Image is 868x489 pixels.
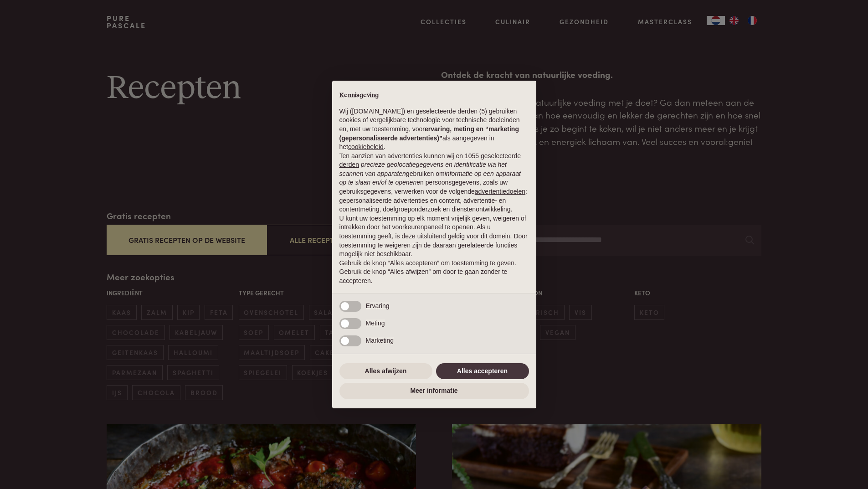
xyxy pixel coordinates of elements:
[339,125,519,142] strong: ervaring, meting en “marketing (gepersonaliseerde advertenties)”
[366,302,390,309] span: Ervaring
[366,319,385,327] span: Meting
[339,363,432,380] button: Alles afwijzen
[339,107,529,152] p: Wij ([DOMAIN_NAME]) en geselecteerde derden (5) gebruiken cookies of vergelijkbare technologie vo...
[339,259,529,286] p: Gebruik de knop “Alles accepteren” om toestemming te geven. Gebruik de knop “Alles afwijzen” om d...
[339,214,529,259] p: U kunt uw toestemming op elk moment vrijelijk geven, weigeren of intrekken door het voorkeurenpan...
[339,383,529,399] button: Meer informatie
[339,92,529,100] h2: Kennisgeving
[366,337,394,344] span: Marketing
[339,160,360,170] button: derden
[339,152,529,214] p: Ten aanzien van advertenties kunnen wij en 1055 geselecteerde gebruiken om en persoonsgegevens, z...
[475,187,525,196] button: advertentiedoelen
[339,161,507,177] em: precieze geolocatiegegevens en identificatie via het scannen van apparaten
[339,170,521,186] em: informatie op een apparaat op te slaan en/of te openen
[348,143,384,150] a: cookiebeleid
[436,363,529,380] button: Alles accepteren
